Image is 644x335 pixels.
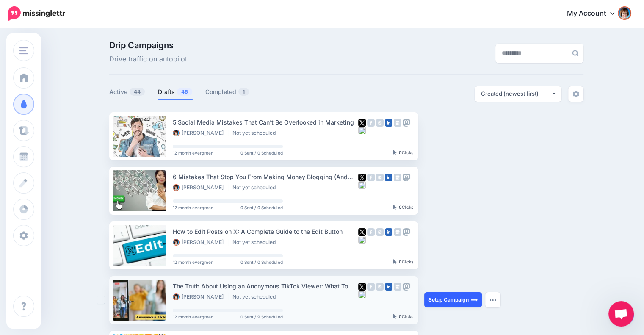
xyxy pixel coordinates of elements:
[173,281,358,291] div: The Truth About Using an Anonymous TikTok Viewer: What To Know
[232,293,280,300] li: Not yet scheduled
[130,88,145,96] span: 44
[173,172,358,182] div: 6 Mistakes That Stop You From Making Money Blogging (And What to Do Instead)
[558,3,631,24] a: My Account
[173,315,213,319] span: 12 month evergreen
[109,41,187,50] span: Drip Campaigns
[19,47,28,54] img: menu.png
[173,151,213,155] span: 12 month evergreen
[367,174,375,181] img: facebook-grey-square.png
[376,283,384,291] img: instagram-grey-square.png
[358,181,366,189] img: bluesky-grey-square.png
[376,228,384,236] img: instagram-grey-square.png
[358,291,366,298] img: bluesky-grey-square.png
[481,90,551,98] div: Created (newest first)
[399,205,402,210] b: 0
[240,260,283,264] span: 0 Sent / 0 Scheduled
[173,260,213,264] span: 12 month evergreen
[173,239,228,246] li: [PERSON_NAME]
[393,205,397,210] img: pointer-grey-darker.png
[158,87,193,97] a: Drafts46
[358,228,366,236] img: twitter-square.png
[173,293,228,300] li: [PERSON_NAME]
[394,119,401,127] img: google_business-grey-square.png
[205,87,249,97] a: Completed1
[393,205,413,210] div: Clicks
[424,292,482,307] a: Setup Campaign
[394,228,401,236] img: google_business-grey-square.png
[393,314,413,319] div: Clicks
[385,174,392,181] img: linkedin-square.png
[240,315,283,319] span: 0 Sent / 9 Scheduled
[475,86,561,102] button: Created (newest first)
[232,184,280,191] li: Not yet scheduled
[393,150,413,155] div: Clicks
[358,119,366,127] img: twitter-square.png
[232,130,280,136] li: Not yet scheduled
[8,6,65,21] img: Missinglettr
[358,174,366,181] img: twitter-square.png
[109,54,187,65] span: Drive traffic on autopilot
[394,174,401,181] img: google_business-grey-square.png
[393,259,397,264] img: pointer-grey-darker.png
[403,228,410,236] img: mastodon-grey-square.png
[393,150,397,155] img: pointer-grey-darker.png
[403,174,410,181] img: mastodon-grey-square.png
[376,174,384,181] img: instagram-grey-square.png
[358,283,366,291] img: twitter-square.png
[399,314,402,319] b: 0
[403,283,410,291] img: mastodon-grey-square.png
[403,119,410,127] img: mastodon-grey-square.png
[367,283,375,291] img: facebook-grey-square.png
[173,130,228,136] li: [PERSON_NAME]
[173,205,213,210] span: 12 month evergreen
[240,205,283,210] span: 0 Sent / 0 Scheduled
[173,117,358,127] div: 5 Social Media Mistakes That Can’t Be Overlooked in Marketing
[238,88,249,96] span: 1
[608,301,634,327] a: Open chat
[489,299,496,301] img: dots.png
[399,150,402,155] b: 0
[394,283,401,291] img: google_business-grey-square.png
[173,184,228,191] li: [PERSON_NAME]
[358,127,366,134] img: bluesky-grey-square.png
[385,228,392,236] img: linkedin-square.png
[367,228,375,236] img: facebook-grey-square.png
[376,119,384,127] img: instagram-grey-square.png
[109,87,145,97] a: Active44
[572,91,579,97] img: settings-grey.png
[173,227,358,236] div: How to Edit Posts on X: A Complete Guide to the Edit Button
[385,283,392,291] img: linkedin-square.png
[240,151,283,155] span: 0 Sent / 0 Scheduled
[399,259,402,264] b: 0
[393,314,397,319] img: pointer-grey-darker.png
[358,236,366,244] img: bluesky-grey-square.png
[393,260,413,265] div: Clicks
[471,296,478,303] img: arrow-long-right-white.png
[177,88,192,96] span: 46
[232,239,280,246] li: Not yet scheduled
[367,119,375,127] img: facebook-grey-square.png
[572,50,578,56] img: search-grey-6.png
[385,119,392,127] img: linkedin-square.png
